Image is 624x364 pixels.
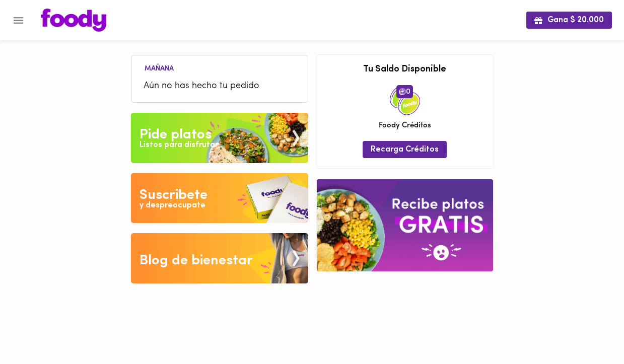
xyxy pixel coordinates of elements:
div: Blog de bienestar [140,251,253,271]
img: foody-creditos.png [399,88,406,95]
span: Gana $ 20.000 [534,16,604,25]
div: Pide platos [140,125,212,145]
img: logo.png [41,9,106,32]
div: y despreocupate [140,200,205,211]
div: Suscribete [140,185,207,205]
img: Pide un Platos [131,113,308,163]
span: 0 [396,85,413,98]
div: Listos para disfrutar [140,139,218,151]
h3: Tu Saldo Disponible [324,65,486,75]
span: Aún no has hecho tu pedido [144,80,296,93]
img: credits-package.png [390,85,420,115]
span: Foody Créditos [379,120,431,131]
img: Blog de bienestar [131,233,308,283]
img: referral-banner.png [317,179,493,271]
img: Disfruta bajar de peso [131,173,308,224]
button: Gana $ 20.000 [526,12,612,28]
button: Menu [6,8,31,33]
button: Recarga Créditos [363,141,447,158]
span: Recarga Créditos [371,145,439,155]
li: Mañana [136,63,182,72]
